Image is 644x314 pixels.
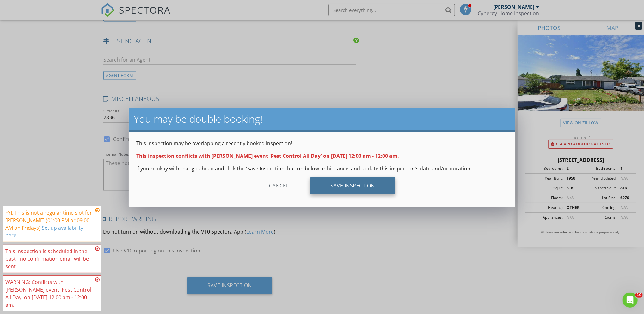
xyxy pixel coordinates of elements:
[5,224,83,239] a: Set up availability here.
[136,139,507,147] p: This inspection may be overlapping a recently booked inspection!
[5,278,93,309] div: WARNING: Conflicts with [PERSON_NAME] event 'Pest Control All Day' on [DATE] 12:00 am - 12:00 am.
[136,165,507,172] p: If you're okay with that go ahead and click the 'Save Inspection' button below or hit cancel and ...
[249,177,309,194] div: Cancel
[635,293,643,298] span: 10
[136,152,399,159] strong: This inspection conflicts with [PERSON_NAME] event 'Pest Control All Day' on [DATE] 12:00 am - 12...
[5,247,93,270] div: This inspection is scheduled in the past - no confirmation email will be sent.
[134,113,510,125] h2: You may be double booking!
[623,293,638,308] iframe: Intercom live chat
[310,177,395,194] div: Save Inspection
[5,209,93,239] div: FYI: This is not a regular time slot for [PERSON_NAME] (01:00 PM or 09:00 AM on Fridays).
